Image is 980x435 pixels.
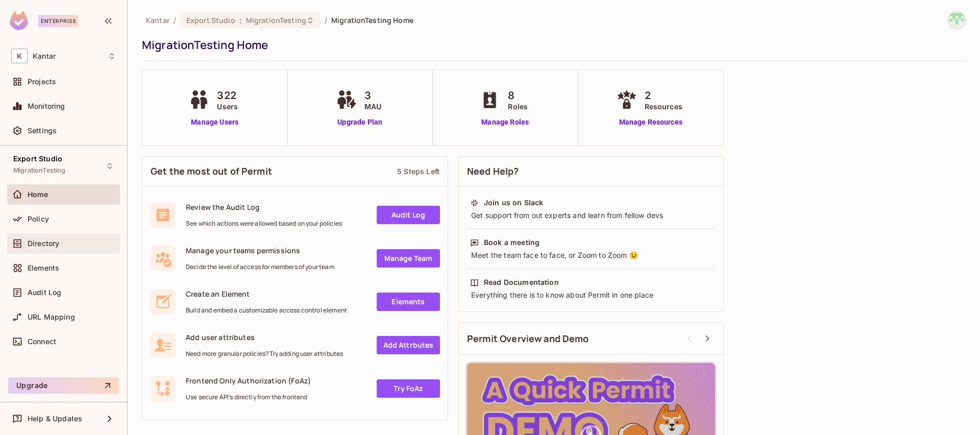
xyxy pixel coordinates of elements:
div: Join us on Slack [484,198,543,208]
span: Policy [28,215,49,223]
a: Manage Users [186,117,243,128]
span: Workspace: Kantar [33,52,56,60]
img: SReyMgAAAABJRU5ErkJggg== [10,11,28,30]
div: Everything there is to know about Permit in one place [470,290,712,300]
span: MigrationTesting Home [331,15,413,25]
div: Get support from out experts and learn from fellow devs [470,210,712,221]
span: MigrationTesting [246,15,306,25]
span: MigrationTesting [13,166,65,175]
span: Manage your teams permissions [186,246,334,255]
span: K [11,49,28,63]
span: 322 [217,88,238,103]
span: Roles [508,101,528,112]
a: Audit Log [377,206,440,224]
span: Elements [28,264,59,272]
a: Add Attrbutes [377,336,440,354]
span: Help & Updates [28,415,82,423]
a: Manage Roles [477,117,533,128]
span: Connect [28,337,56,346]
a: Manage Team [377,249,440,268]
span: Frontend Only Authorization (FoAz) [186,376,311,385]
div: Read Documentation [484,277,559,287]
span: 8 [508,88,528,103]
span: Projects [28,78,56,86]
a: Manage Resources [614,117,688,128]
a: Elements [377,293,440,311]
div: Meet the team face to face, or Zoom to Zoom 😉 [470,250,712,260]
li: / [174,15,176,25]
span: Need more granular policies? Try adding user attributes [186,350,343,358]
span: Users [217,101,238,112]
span: Export Studio [13,155,62,163]
button: Upgrade [8,377,119,394]
span: Create an Element [186,289,347,299]
span: Audit Log [28,288,61,297]
span: URL Mapping [28,313,75,321]
div: Book a meeting [484,237,540,248]
span: Permit Overview and Demo [467,332,589,345]
span: Settings [28,127,57,135]
span: See which actions were allowed based on your policies [186,220,342,228]
img: Devesh.Kumar@Kantar.com [948,12,965,29]
div: Enterprise [38,15,78,27]
li: / [325,15,327,25]
span: the active workspace [146,15,169,25]
span: Add user attributes [186,332,343,342]
span: Use secure API's directly from the frontend [186,393,311,401]
span: Directory [28,239,59,248]
span: Decide the level of access for members of your team [186,263,334,271]
span: : [239,16,242,25]
span: 2 [645,88,682,103]
span: 3 [364,88,381,103]
span: MAU [364,101,381,112]
div: 5 Steps Left [397,166,439,176]
span: Home [28,190,48,199]
span: Resources [645,101,682,112]
a: Upgrade Plan [334,117,386,128]
span: Export Studio [186,15,235,25]
span: Get the most out of Permit [151,165,272,178]
span: Monitoring [28,102,65,110]
a: Try FoAz [377,379,440,398]
span: Build and embed a customizable access control element [186,306,347,315]
span: Review the Audit Log [186,202,342,212]
div: MigrationTesting Home [142,37,961,53]
span: Need Help? [467,165,519,178]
